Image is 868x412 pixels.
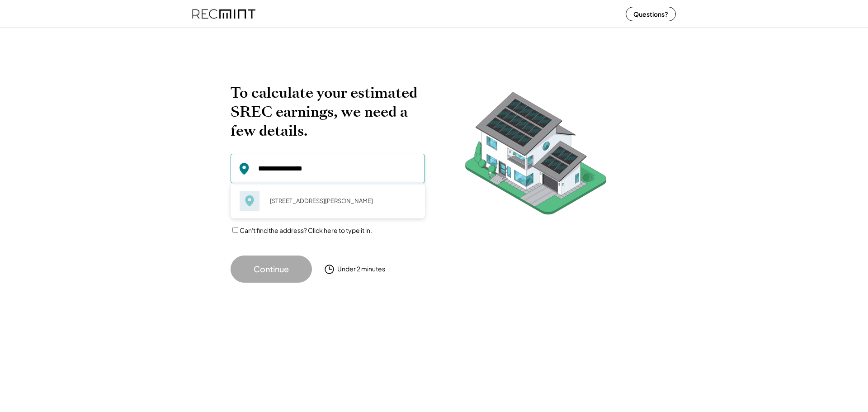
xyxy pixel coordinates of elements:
[448,83,624,228] img: RecMintArtboard%207.png
[240,226,372,234] label: Can't find the address? Click here to type it in.
[192,2,255,26] img: recmint-logotype%403x%20%281%29.jpeg
[231,256,312,283] button: Continue
[626,7,676,21] button: Questions?
[231,83,425,140] h2: To calculate your estimated SREC earnings, we need a few details.
[264,194,416,207] div: [STREET_ADDRESS][PERSON_NAME]
[337,265,385,274] div: Under 2 minutes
